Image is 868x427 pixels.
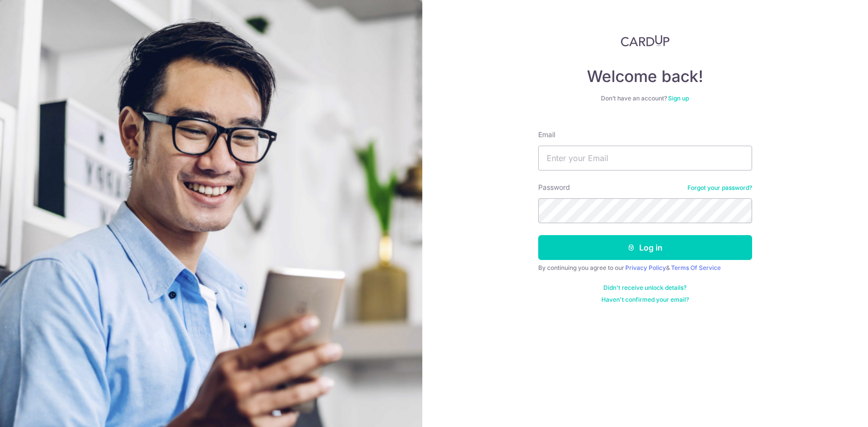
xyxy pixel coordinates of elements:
div: By continuing you agree to our & [538,264,752,272]
h4: Welcome back! [538,67,752,86]
label: Password [538,182,570,192]
a: Didn't receive unlock details? [603,284,686,292]
a: Sign up [668,94,689,102]
a: Forgot your password? [687,184,752,192]
img: CardUp Logo [621,35,670,47]
div: Don’t have an account? [538,94,752,102]
button: Log in [538,235,752,260]
a: Privacy Policy [625,264,666,271]
a: Terms Of Service [671,264,721,271]
a: Haven't confirmed your email? [601,296,689,304]
label: Email [538,130,555,140]
input: Enter your Email [538,146,752,171]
